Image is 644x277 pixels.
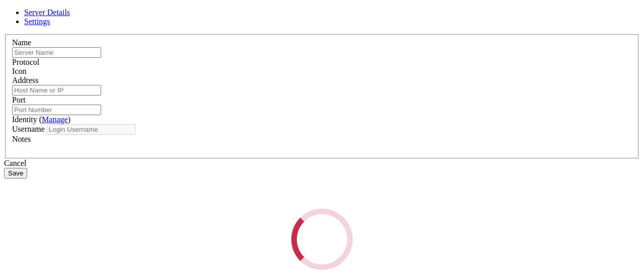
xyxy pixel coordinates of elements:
[12,38,31,47] label: Name
[12,58,39,66] label: Protocol
[4,159,640,168] div: Cancel
[47,124,136,135] input: Login Username
[4,168,27,178] button: Save
[12,47,101,58] input: Server Name
[12,135,31,143] label: Notes
[12,115,70,124] label: Identity
[12,85,101,96] input: Host Name or IP
[24,17,50,26] a: Settings
[12,67,26,75] label: Icon
[24,8,70,17] a: Server Details
[42,115,68,124] a: Manage
[12,96,26,104] label: Port
[39,115,70,124] span: ( )
[12,125,45,133] label: Username
[12,105,101,115] input: Port Number
[12,76,38,84] label: Address
[288,206,355,272] div: Loading...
